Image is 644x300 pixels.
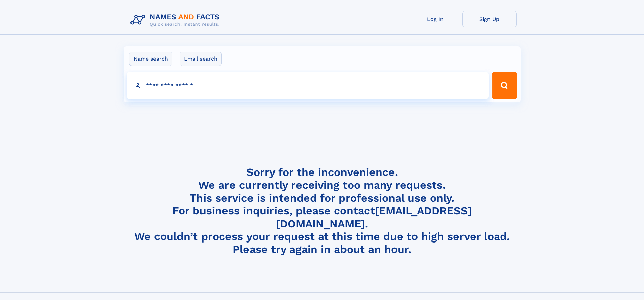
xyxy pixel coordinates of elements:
[276,204,472,230] a: [EMAIL_ADDRESS][DOMAIN_NAME]
[128,11,225,29] img: Logo Names and Facts
[462,11,517,27] a: Sign Up
[180,52,222,66] label: Email search
[492,72,517,99] button: Search Button
[128,166,517,256] h4: Sorry for the inconvenience. We are currently receiving too many requests. This service is intend...
[127,72,489,99] input: search input
[129,52,172,66] label: Name search
[408,11,462,27] a: Log In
